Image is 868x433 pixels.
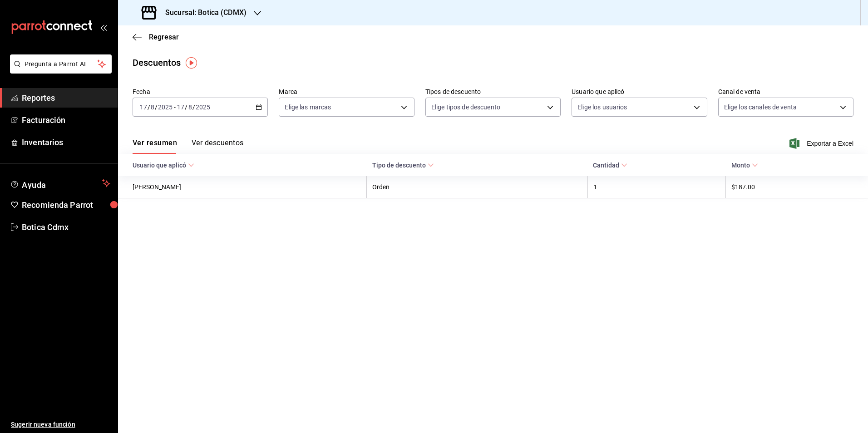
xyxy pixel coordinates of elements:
span: Regresar [149,33,179,41]
th: Orden [367,176,588,198]
input: -- [177,103,185,111]
th: 1 [587,176,725,198]
img: Tooltip marker [186,57,197,69]
span: Pregunta a Parrot AI [25,59,98,69]
span: Elige los usuarios [577,103,627,112]
span: Facturación [22,114,110,126]
span: / [192,103,195,111]
span: Elige tipos de descuento [431,103,500,112]
span: Tipo de descuento [372,162,434,169]
button: Exportar a Excel [791,138,853,149]
button: Ver descuentos [192,138,243,154]
span: Ayuda [22,178,99,189]
button: Regresar [133,33,179,41]
button: Pregunta a Parrot AI [10,54,112,74]
div: Descuentos [133,56,181,69]
input: -- [139,103,148,111]
input: ---- [195,103,211,111]
span: Elige los canales de venta [724,103,797,112]
th: [PERSON_NAME] [118,176,367,198]
th: $187.00 [726,176,868,198]
label: Marca [279,89,414,95]
div: navigation tabs [133,138,243,154]
span: Usuario que aplicó [133,162,194,169]
span: Recomienda Parrot [22,199,110,211]
button: open_drawer_menu [100,24,107,31]
span: - [174,103,176,111]
span: / [155,103,158,111]
label: Fecha [133,89,268,95]
span: Cantidad [593,162,627,169]
input: ---- [158,103,173,111]
h3: Sucursal: Botica (CDMX) [158,7,247,18]
span: / [185,103,187,111]
span: Reportes [22,92,110,104]
span: / [148,103,150,111]
span: Inventarios [22,136,110,148]
input: -- [150,103,155,111]
label: Usuario que aplicó [572,89,707,95]
span: Sugerir nueva función [11,420,110,429]
span: Monto [731,162,758,169]
label: Canal de venta [718,89,853,95]
a: Pregunta a Parrot AI [6,66,112,75]
label: Tipos de descuento [425,89,561,95]
button: Ver resumen [133,138,177,154]
input: -- [188,103,192,111]
span: Elige las marcas [285,103,331,112]
span: Botica Cdmx [22,221,110,233]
